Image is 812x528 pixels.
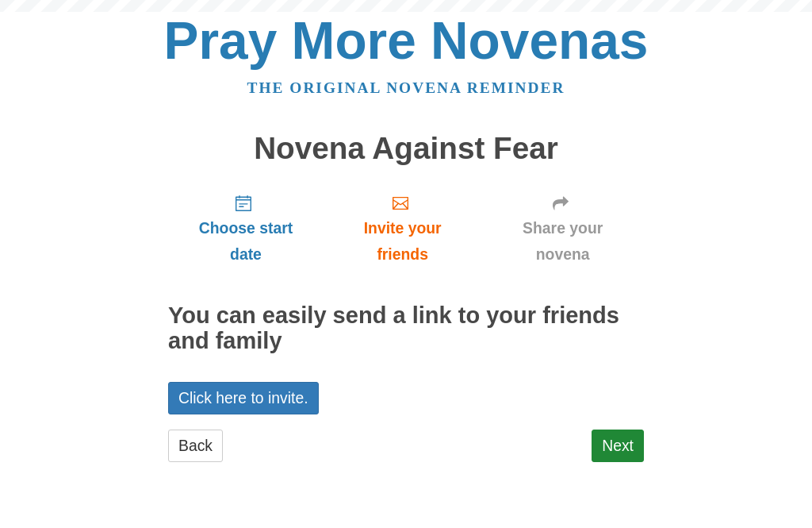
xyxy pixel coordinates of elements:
span: Choose start date [184,215,308,268]
a: Share your novena [481,181,644,276]
span: Invite your friends [339,215,465,268]
a: Back [168,430,223,462]
span: Share your novena [497,215,628,268]
a: Choose start date [168,181,324,276]
h1: Novena Against Fear [168,132,644,166]
a: The original novena reminder [247,79,565,96]
a: Pray More Novenas [164,11,649,70]
a: Invite your friends [324,181,481,276]
a: Next [592,430,644,462]
h2: You can easily send a link to your friends and family [168,303,644,354]
a: Click here to invite. [168,382,319,414]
